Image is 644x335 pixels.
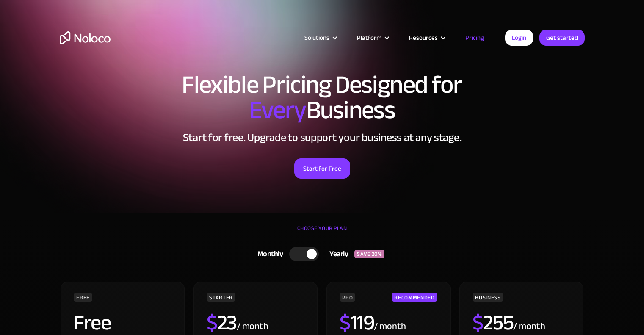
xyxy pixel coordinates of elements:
[340,293,355,302] div: PRO
[340,312,374,333] h2: 119
[357,32,381,43] div: Platform
[74,293,92,302] div: FREE
[513,320,545,333] div: / month
[505,30,533,46] a: Login
[304,32,329,43] div: Solutions
[60,131,585,144] h2: Start for free. Upgrade to support your business at any stage.
[473,312,513,333] h2: 255
[207,312,237,333] h2: 23
[294,32,346,43] div: Solutions
[60,31,111,44] a: home
[319,248,354,260] div: Yearly
[237,320,268,333] div: / month
[473,293,503,302] div: BUSINESS
[455,32,495,43] a: Pricing
[354,250,384,258] div: SAVE 20%
[539,30,585,46] a: Get started
[346,32,398,43] div: Platform
[247,248,290,260] div: Monthly
[60,72,585,123] h1: Flexible Pricing Designed for Business
[392,293,437,302] div: RECOMMENDED
[207,293,235,302] div: STARTER
[249,86,306,134] span: Every
[398,32,455,43] div: Resources
[409,32,438,43] div: Resources
[60,222,585,243] div: CHOOSE YOUR PLAN
[294,158,350,179] a: Start for Free
[374,320,406,333] div: / month
[74,312,111,333] h2: Free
